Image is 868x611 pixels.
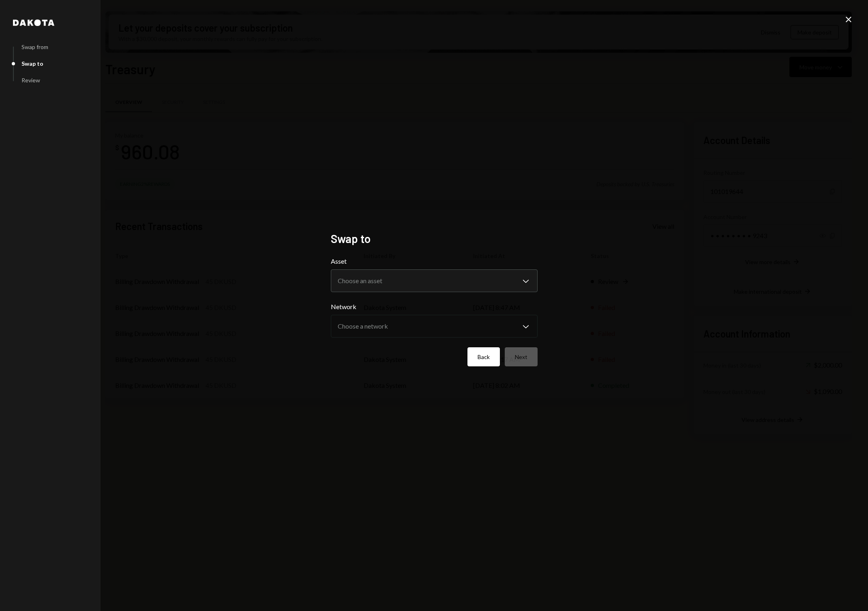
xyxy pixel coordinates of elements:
div: Review [21,77,40,84]
div: Swap to [21,60,43,67]
h2: Swap to [331,231,538,247]
button: Asset [331,269,538,292]
div: Swap from [21,43,48,50]
button: Back [467,347,500,366]
label: Network [331,302,538,312]
label: Asset [331,256,538,266]
button: Network [331,315,538,338]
